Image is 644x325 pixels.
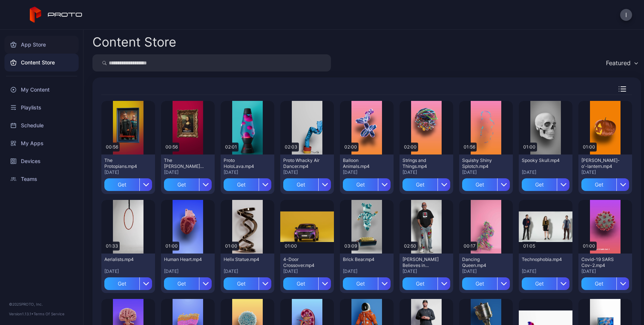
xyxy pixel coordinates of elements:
[402,157,443,169] div: Strings and Things.mp4
[581,169,629,175] div: [DATE]
[224,257,265,262] div: Helix Statue.mp4
[343,157,384,169] div: Balloon Animals.mp4
[343,268,391,274] div: [DATE]
[283,178,331,191] button: Get
[522,277,557,290] div: Get
[522,257,563,262] div: Technophobia.mp4
[4,36,79,54] a: App Store
[9,301,74,307] div: © 2025 PROTO, Inc.
[462,178,510,191] button: Get
[224,157,265,169] div: Proto HoloLava.mp4
[343,277,378,290] div: Get
[4,117,79,134] a: Schedule
[343,178,391,191] button: Get
[581,268,629,274] div: [DATE]
[283,257,324,268] div: 4-Door Crossover.mp4
[522,277,569,290] button: Get
[224,178,271,191] button: Get
[164,169,212,175] div: [DATE]
[462,257,503,268] div: Dancing Queen.mp4
[104,178,152,191] button: Get
[164,277,212,290] button: Get
[343,178,378,191] div: Get
[224,169,271,175] div: [DATE]
[522,178,557,191] div: Get
[402,178,438,191] div: Get
[522,157,563,163] div: Spooky Skull.mp4
[522,178,569,191] button: Get
[402,257,443,268] div: Howie Mandel Believes in Proto.mp4
[462,277,510,290] button: Get
[224,268,271,274] div: [DATE]
[402,169,450,175] div: [DATE]
[402,268,450,274] div: [DATE]
[602,54,641,71] button: Featured
[462,178,497,191] div: Get
[283,169,331,175] div: [DATE]
[4,99,79,117] a: Playlists
[462,277,497,290] div: Get
[104,178,139,191] div: Get
[104,268,152,274] div: [DATE]
[283,277,318,290] div: Get
[104,277,139,290] div: Get
[4,134,79,152] a: My Apps
[164,268,212,274] div: [DATE]
[581,277,616,290] div: Get
[462,157,503,169] div: Squishy Shiny Splotch.mp4
[224,178,259,191] div: Get
[462,169,510,175] div: [DATE]
[224,277,271,290] button: Get
[283,157,324,169] div: Proto Whacky Air Dancer.mp4
[34,312,64,316] a: Terms Of Service
[283,268,331,274] div: [DATE]
[104,257,145,262] div: Aerialists.mp4
[4,152,79,170] a: Devices
[92,36,176,48] div: Content Store
[164,257,205,262] div: Human Heart.mp4
[104,169,152,175] div: [DATE]
[522,268,569,274] div: [DATE]
[283,277,331,290] button: Get
[4,54,79,71] a: Content Store
[9,312,34,316] span: Version 1.13.1 •
[581,178,616,191] div: Get
[283,178,318,191] div: Get
[522,169,569,175] div: [DATE]
[164,178,199,191] div: Get
[164,178,212,191] button: Get
[104,157,145,169] div: The Protopians.mp4
[164,277,199,290] div: Get
[224,277,259,290] div: Get
[4,81,79,99] a: My Content
[402,178,450,191] button: Get
[620,9,632,21] button: I
[462,268,510,274] div: [DATE]
[343,277,391,290] button: Get
[343,169,391,175] div: [DATE]
[402,277,438,290] div: Get
[606,59,631,67] div: Featured
[343,257,384,262] div: Brick Bear.mp4
[402,277,450,290] button: Get
[581,277,629,290] button: Get
[4,170,79,188] a: Teams
[104,277,152,290] button: Get
[581,178,629,191] button: Get
[581,157,622,169] div: Jack-o'-lantern.mp4
[581,257,622,268] div: Covid-19 SARS Cov-2.mp4
[164,157,205,169] div: The Mona Lisa.mp4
